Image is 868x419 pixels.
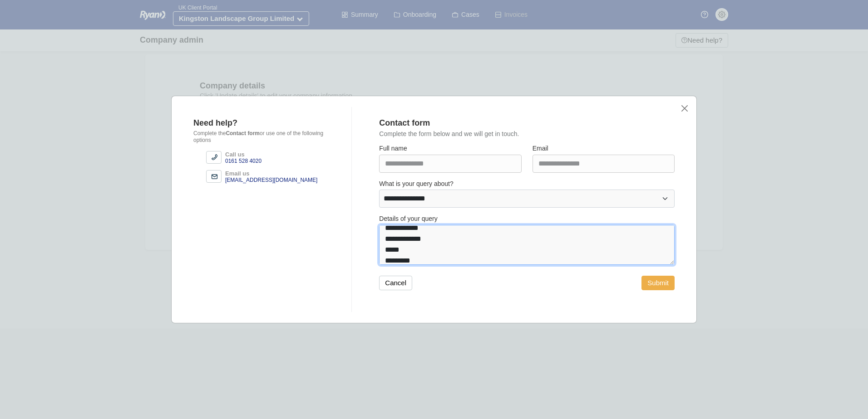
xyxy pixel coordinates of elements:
button: Submit [641,276,675,290]
p: Complete the or use one of the following options [193,130,335,144]
label: Details of your query [379,215,437,223]
button: Cancel [379,276,412,290]
div: Call us [225,151,261,158]
div: [EMAIL_ADDRESS][DOMAIN_NAME] [225,177,317,184]
div: Contact form [379,118,664,128]
b: Contact form [226,130,260,136]
label: Full name [379,145,407,153]
div: Need help? [193,118,335,128]
button: close [680,103,689,113]
div: 0161 528 4020 [225,158,261,165]
label: Email [533,145,548,153]
p: Complete the form below and we will get in touch. [379,130,675,138]
label: What is your query about? [379,180,453,188]
div: Email us [225,170,317,177]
